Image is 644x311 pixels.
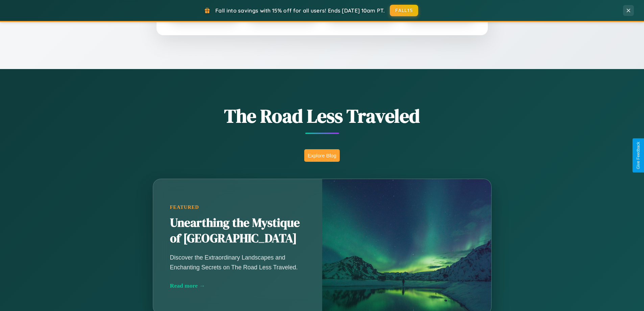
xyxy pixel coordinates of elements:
h1: The Road Less Traveled [119,103,525,129]
button: FALL15 [390,5,418,16]
div: Give Feedback [636,142,641,169]
div: Read more → [170,282,305,289]
span: Fall into savings with 15% off for all users! Ends [DATE] 10am PT. [215,7,385,14]
button: Explore Blog [304,149,340,162]
h2: Unearthing the Mystique of [GEOGRAPHIC_DATA] [170,215,305,246]
div: Featured [170,204,305,210]
p: Discover the Extraordinary Landscapes and Enchanting Secrets on The Road Less Traveled. [170,253,305,272]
